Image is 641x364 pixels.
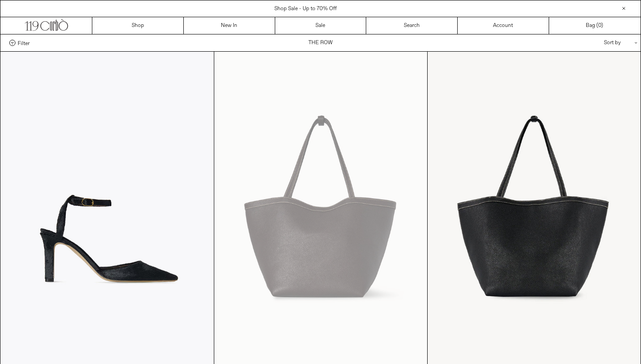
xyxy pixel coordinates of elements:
[598,22,603,30] span: )
[549,17,641,34] a: Bag ()
[366,17,458,34] a: Search
[552,34,632,51] div: Sort by
[458,17,549,34] a: Account
[598,22,601,29] span: 0
[18,40,30,46] span: Filter
[274,5,337,12] a: Shop Sale - Up to 70% Off
[184,17,275,34] a: New In
[92,17,184,34] a: Shop
[275,17,367,34] a: Sale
